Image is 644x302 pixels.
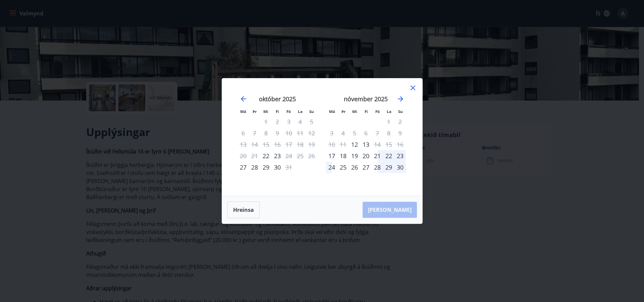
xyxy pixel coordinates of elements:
div: 21 [372,150,383,162]
td: Not available. föstudagur, 24. október 2025 [283,150,294,162]
button: Hreinsa [227,201,260,218]
td: Not available. þriðjudagur, 14. október 2025 [249,139,260,150]
td: mánudagur, 17. nóvember 2025 [326,150,337,162]
small: Þr [253,109,257,114]
div: 20 [360,150,372,162]
td: Not available. þriðjudagur, 7. október 2025 [249,127,260,139]
small: Su [309,109,314,114]
div: 30 [272,162,283,173]
td: laugardagur, 29. nóvember 2025 [383,162,394,173]
td: Not available. laugardagur, 15. nóvember 2025 [383,139,394,150]
div: 23 [272,150,283,162]
td: laugardagur, 22. nóvember 2025 [383,150,394,162]
td: fimmtudagur, 23. október 2025 [272,150,283,162]
strong: október 2025 [259,95,296,103]
div: 24 [326,162,337,173]
small: La [298,109,303,114]
td: miðvikudagur, 12. nóvember 2025 [349,139,360,150]
div: 19 [349,150,360,162]
strong: nóvember 2025 [344,95,388,103]
div: 27 [360,162,372,173]
div: 29 [383,162,394,173]
td: Not available. laugardagur, 25. október 2025 [294,150,306,162]
div: 22 [383,150,394,162]
div: 25 [337,162,349,173]
small: Má [240,109,246,114]
td: Not available. sunnudagur, 26. október 2025 [306,150,317,162]
td: sunnudagur, 23. nóvember 2025 [394,150,406,162]
td: miðvikudagur, 29. október 2025 [260,162,272,173]
div: Move backward to switch to the previous month. [239,95,248,103]
td: Not available. miðvikudagur, 8. október 2025 [260,127,272,139]
td: Not available. þriðjudagur, 4. nóvember 2025 [337,127,349,139]
td: Not available. fimmtudagur, 2. október 2025 [272,116,283,127]
td: Not available. föstudagur, 14. nóvember 2025 [372,139,383,150]
td: Not available. laugardagur, 4. október 2025 [294,116,306,127]
small: Su [398,109,403,114]
td: Not available. sunnudagur, 5. október 2025 [306,116,317,127]
td: Not available. fimmtudagur, 9. október 2025 [272,127,283,139]
div: 30 [394,162,406,173]
small: Þr [341,109,345,114]
small: Fi [276,109,279,114]
small: Fi [365,109,368,114]
td: sunnudagur, 30. nóvember 2025 [394,162,406,173]
div: Aðeins innritun í boði [326,150,337,162]
td: Not available. mánudagur, 13. október 2025 [237,139,249,150]
div: 13 [360,139,372,150]
div: Aðeins innritun í boði [349,139,360,150]
td: Not available. þriðjudagur, 11. nóvember 2025 [337,139,349,150]
td: þriðjudagur, 25. nóvember 2025 [337,162,349,173]
td: Not available. laugardagur, 1. nóvember 2025 [383,116,394,127]
div: 26 [349,162,360,173]
div: Aðeins útritun í boði [283,162,294,173]
td: Not available. föstudagur, 17. október 2025 [283,139,294,150]
small: Fö [286,109,291,114]
td: mánudagur, 27. október 2025 [237,162,249,173]
td: miðvikudagur, 26. nóvember 2025 [349,162,360,173]
small: Mi [263,109,268,114]
td: fimmtudagur, 27. nóvember 2025 [360,162,372,173]
div: Move forward to switch to the next month. [396,95,405,103]
td: fimmtudagur, 30. október 2025 [272,162,283,173]
td: miðvikudagur, 22. október 2025 [260,150,272,162]
td: föstudagur, 28. nóvember 2025 [372,162,383,173]
td: Not available. sunnudagur, 12. október 2025 [306,127,317,139]
small: La [387,109,391,114]
td: Not available. þriðjudagur, 21. október 2025 [249,150,260,162]
td: Not available. sunnudagur, 2. nóvember 2025 [394,116,406,127]
td: Not available. mánudagur, 10. nóvember 2025 [326,139,337,150]
div: Aðeins útritun í boði [283,150,294,162]
td: Not available. laugardagur, 11. október 2025 [294,127,306,139]
td: Not available. sunnudagur, 16. nóvember 2025 [394,139,406,150]
td: fimmtudagur, 13. nóvember 2025 [360,139,372,150]
div: Aðeins útritun í boði [372,139,383,150]
td: föstudagur, 21. nóvember 2025 [372,150,383,162]
td: Not available. miðvikudagur, 15. október 2025 [260,139,272,150]
div: 18 [337,150,349,162]
td: Not available. fimmtudagur, 16. október 2025 [272,139,283,150]
div: 28 [249,162,260,173]
td: Not available. mánudagur, 3. nóvember 2025 [326,127,337,139]
td: þriðjudagur, 28. október 2025 [249,162,260,173]
td: miðvikudagur, 19. nóvember 2025 [349,150,360,162]
td: Not available. föstudagur, 31. október 2025 [283,162,294,173]
small: Mi [352,109,357,114]
td: Not available. sunnudagur, 9. nóvember 2025 [394,127,406,139]
td: Not available. miðvikudagur, 5. nóvember 2025 [349,127,360,139]
td: Not available. föstudagur, 7. nóvember 2025 [372,127,383,139]
td: Not available. laugardagur, 8. nóvember 2025 [383,127,394,139]
td: fimmtudagur, 20. nóvember 2025 [360,150,372,162]
div: Calendar [230,86,414,188]
td: Not available. fimmtudagur, 6. nóvember 2025 [360,127,372,139]
td: Not available. miðvikudagur, 1. október 2025 [260,116,272,127]
td: Not available. sunnudagur, 19. október 2025 [306,139,317,150]
td: þriðjudagur, 18. nóvember 2025 [337,150,349,162]
td: mánudagur, 24. nóvember 2025 [326,162,337,173]
div: Aðeins innritun í boði [260,150,272,162]
div: 23 [394,150,406,162]
td: Not available. laugardagur, 18. október 2025 [294,139,306,150]
div: Aðeins innritun í boði [237,162,249,173]
td: Not available. föstudagur, 10. október 2025 [283,127,294,139]
small: Má [329,109,335,114]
